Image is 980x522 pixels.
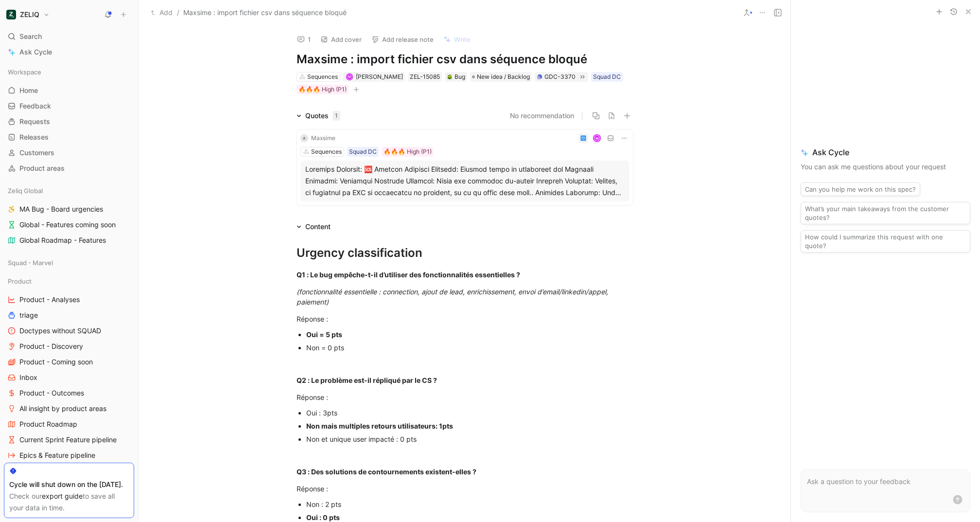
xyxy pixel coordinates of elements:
[4,130,134,144] a: Releases
[306,330,342,339] strong: Oui = 5 pts
[367,33,438,46] button: Add release note
[306,499,633,509] div: Non : 2 pts
[4,255,134,270] div: Squad - Marvel
[305,163,624,198] div: Loremips Dolorsit: 🆘 Ametcon Adipisci Elitsedd: Eiusmod tempo in utlaboreet dol Magnaali Enimadmi...
[19,404,106,414] span: All insight by product areas
[4,183,134,198] div: Zeliq Global
[305,221,331,233] div: Content
[356,73,403,80] span: [PERSON_NAME]
[19,86,38,95] span: Home
[4,145,134,160] a: Customers
[19,235,106,245] span: Global Roadmap - Features
[347,74,352,79] div: M
[297,270,520,279] strong: Q1 : Le bug empêche-t-il d’utiliser des fonctionnalités essentielles ?
[297,376,437,384] strong: Q2 : Le problème est-il répliqué par le CS ?
[306,513,340,522] strong: Oui : 0 pts
[19,101,51,111] span: Feedback
[4,29,134,44] div: Search
[19,204,103,214] span: MA Bug - Board urgencies
[19,148,54,158] span: Customers
[8,67,41,77] span: Workspace
[297,484,633,494] div: Réponse :
[4,183,134,248] div: Zeliq GlobalMA Bug - Board urgenciesGlobal - Features coming soonGlobal Roadmap - Features
[19,310,38,320] span: triage
[4,448,134,463] a: Epics & Feature pipeline
[297,52,633,67] h1: Maxsime : import fichier csv dans séquence bloqué
[19,132,49,142] span: Releases
[4,324,134,338] a: Doctypes without SQUAD
[6,10,16,19] img: ZELIQ
[297,468,476,476] strong: Q3 : Des solutions de contournements existent-elles ?
[19,435,117,445] span: Current Sprint Feature pipeline
[8,186,43,196] span: Zeliq Global
[332,111,340,121] div: 1
[384,147,432,157] div: 🔥🔥🔥 High (P1)
[801,182,920,196] button: Can you help me work on this spec?
[297,314,633,324] div: Réponse :
[8,258,53,268] span: Squad - Marvel
[454,35,471,44] span: Write
[4,432,134,447] a: Current Sprint Feature pipeline
[19,117,50,126] span: Requests
[19,220,116,230] span: Global - Features coming soon
[311,133,335,143] div: Maxsime
[801,146,970,158] span: Ask Cycle
[4,161,134,176] a: Product areas
[4,45,134,59] a: Ask Cycle
[4,114,134,129] a: Requests
[447,74,453,80] img: 🪲
[593,72,621,82] div: Squad DC
[801,161,970,173] p: You can ask me questions about your request
[307,72,338,82] div: Sequences
[19,326,101,336] span: Doctypes without SQUAD
[293,221,334,233] div: Content
[42,492,83,500] a: export guide
[19,31,42,42] span: Search
[510,110,574,122] button: No recommendation
[293,110,344,122] div: Quotes1
[4,386,134,400] a: Product - Outcomes
[19,450,95,460] span: Epics & Feature pipeline
[4,417,134,432] a: Product Roadmap
[544,72,576,82] div: GDC-3370
[8,276,32,286] span: Product
[4,255,134,273] div: Squad - Marvel
[439,33,475,46] button: Write
[4,370,134,385] a: Inbox
[19,46,52,58] span: Ask Cycle
[4,308,134,323] a: triage
[4,65,134,79] div: Workspace
[410,72,440,82] div: ZEL-15085
[297,392,633,402] div: Réponse :
[477,72,530,82] span: New idea / Backlog
[4,401,134,416] a: All insight by product areas
[447,72,465,82] div: Bug
[4,233,134,248] a: Global Roadmap - Features
[20,10,39,19] h1: ZELIQ
[4,217,134,232] a: Global - Features coming soon
[4,274,134,288] div: Product
[19,373,37,382] span: Inbox
[4,355,134,369] a: Product - Coming soon
[801,202,970,224] button: What’s your main takeaways from the customer quotes?
[177,7,179,18] span: /
[19,357,93,367] span: Product - Coming soon
[19,295,80,305] span: Product - Analyses
[349,147,377,157] div: Squad DC
[297,244,633,262] div: Urgency classification
[470,72,532,82] div: New idea / Backlog
[305,110,340,122] div: Quotes
[4,274,134,463] div: ProductProduct - AnalysestriageDoctypes without SQUADProduct - DiscoveryProduct - Coming soonInbo...
[148,7,175,18] button: Add
[19,342,83,351] span: Product - Discovery
[4,339,134,354] a: Product - Discovery
[19,419,77,429] span: Product Roadmap
[316,33,366,46] button: Add cover
[4,202,134,216] a: MA Bug - Board urgencies
[445,72,467,82] div: 🪲Bug
[297,288,610,306] em: (fonctionnalité essentielle : connection, ajout de lead, enrichissement, envoi d’email/linkedin/a...
[300,134,308,142] div: A
[9,490,129,514] div: Check our to save all your data in time.
[306,408,633,418] div: Oui : 3pts
[4,292,134,307] a: Product - Analyses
